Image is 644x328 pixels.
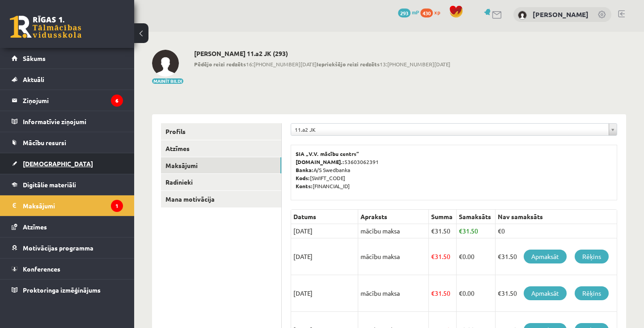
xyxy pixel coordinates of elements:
[296,166,314,173] b: Banka:
[23,90,123,111] legend: Ziņojumi
[456,210,495,224] th: Samaksāts
[518,11,527,20] img: Nauris Mutulis
[358,224,429,238] td: mācību maksa
[420,9,445,16] a: 430 xp
[12,111,123,132] a: Informatīvie ziņojumi
[291,275,358,312] td: [DATE]
[23,286,101,294] span: Proktoringa izmēģinājums
[428,275,456,312] td: 31.50
[12,259,123,279] a: Konferences
[12,237,123,258] a: Motivācijas programma
[434,9,440,16] span: xp
[23,195,123,216] legend: Maksājumi
[296,158,344,165] b: [DOMAIN_NAME].:
[291,124,617,135] a: 11.a2 JK
[23,181,76,189] span: Digitālie materiāli
[575,286,609,300] a: Rēķins
[23,244,93,252] span: Motivācijas programma
[459,252,462,260] span: €
[194,50,450,57] h2: [PERSON_NAME] 11.a2 JK (293)
[428,224,456,238] td: 31.50
[296,174,310,181] b: Kods:
[398,9,411,17] span: 293
[431,252,435,260] span: €
[495,224,617,238] td: €0
[296,182,313,190] b: Konts:
[152,78,183,84] button: Mainīt bildi
[495,275,617,312] td: €31.50
[533,10,589,19] a: [PERSON_NAME]
[12,48,123,69] a: Sākums
[456,238,495,275] td: 0.00
[152,50,179,77] img: Nauris Mutulis
[398,9,419,16] a: 293 mP
[428,210,456,224] th: Summa
[317,60,380,68] b: Iepriekšējo reizi redzēts
[291,238,358,275] td: [DATE]
[495,238,617,275] td: €31.50
[12,174,123,195] a: Digitālie materiāli
[291,210,358,224] th: Datums
[428,238,456,275] td: 31.50
[412,9,419,16] span: mP
[194,60,246,68] b: Pēdējo reizi redzēts
[456,275,495,312] td: 0.00
[12,90,123,111] a: Ziņojumi6
[456,224,495,238] td: 31.50
[459,289,462,297] span: €
[161,123,281,140] a: Profils
[459,227,462,235] span: €
[358,210,429,224] th: Apraksts
[358,238,429,275] td: mācību maksa
[12,280,123,300] a: Proktoringa izmēģinājums
[12,216,123,237] a: Atzīmes
[23,54,46,62] span: Sākums
[12,69,123,90] a: Aktuāli
[420,9,433,17] span: 430
[111,95,123,107] i: 6
[431,227,435,235] span: €
[23,111,123,132] legend: Informatīvie ziņojumi
[575,250,609,263] a: Rēķins
[296,150,612,190] p: 53603062391 A/S Swedbanka [SWIFT_CODE] [FINANCIAL_ID]
[296,150,360,157] b: SIA „V.V. mācību centrs”
[495,210,617,224] th: Nav samaksāts
[524,286,567,300] a: Apmaksāt
[358,275,429,312] td: mācību maksa
[161,174,281,190] a: Radinieki
[23,138,66,147] span: Mācību resursi
[23,223,47,231] span: Atzīmes
[23,160,93,168] span: [DEMOGRAPHIC_DATA]
[161,191,281,207] a: Mana motivācija
[161,157,281,174] a: Maksājumi
[295,124,605,135] span: 11.a2 JK
[194,60,450,68] span: 16:[PHONE_NUMBER][DATE] 13:[PHONE_NUMBER][DATE]
[12,195,123,216] a: Maksājumi1
[431,289,435,297] span: €
[10,16,81,38] a: Rīgas 1. Tālmācības vidusskola
[111,200,123,212] i: 1
[291,224,358,238] td: [DATE]
[12,153,123,174] a: [DEMOGRAPHIC_DATA]
[23,265,60,273] span: Konferences
[524,250,567,263] a: Apmaksāt
[12,132,123,153] a: Mācību resursi
[23,75,44,83] span: Aktuāli
[161,140,281,157] a: Atzīmes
